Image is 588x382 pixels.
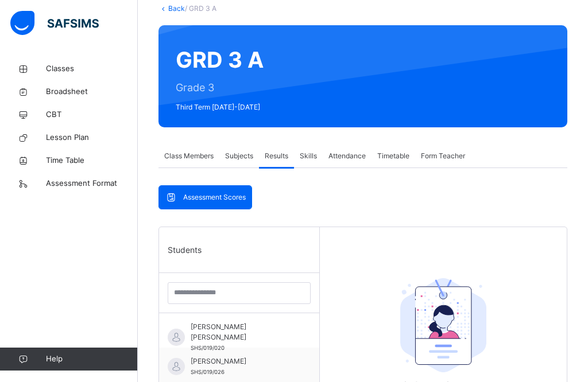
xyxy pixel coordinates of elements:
span: Subjects [225,151,253,161]
img: default.svg [168,358,185,375]
span: Assessment Format [46,178,138,189]
span: Class Members [164,151,214,161]
span: CBT [46,109,138,120]
span: Skills [300,151,317,161]
img: safsims [10,11,99,35]
span: Form Teacher [421,151,465,161]
span: SHS/019/026 [191,369,225,375]
span: Assessment Scores [183,192,246,202]
span: Lesson Plan [46,132,138,143]
a: Back [168,4,185,13]
span: Third Term [DATE]-[DATE] [176,102,264,112]
span: [PERSON_NAME] [PERSON_NAME] [191,322,293,342]
span: Broadsheet [46,86,138,98]
span: Classes [46,63,138,75]
span: SHS/019/020 [191,345,225,351]
span: Attendance [328,151,366,161]
div: Select a Student [340,249,547,273]
span: Results [265,151,288,161]
img: student.207b5acb3037b72b59086e8b1a17b1d0.svg [400,278,486,372]
span: Help [46,353,137,365]
span: Timetable [377,151,409,161]
span: / GRD 3 A [185,4,216,13]
span: Time Table [46,155,138,166]
img: default.svg [168,329,185,346]
span: Students [168,244,202,256]
span: [PERSON_NAME] [191,356,293,367]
